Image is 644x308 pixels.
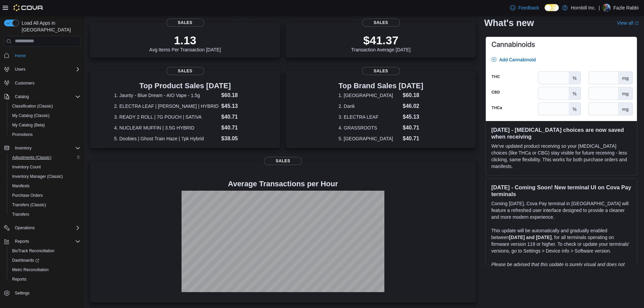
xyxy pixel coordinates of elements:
[7,101,83,111] button: Classification (Classic)
[9,210,32,218] a: Transfers
[484,18,534,28] h2: What's new
[12,93,31,101] button: Catalog
[15,53,26,58] span: Home
[221,135,256,143] dd: $38.05
[114,135,218,142] dt: 5. Doobies | Ghost Train Haze | 7pk Hybrid
[613,4,639,12] p: Fazle Rabbi
[9,131,35,139] a: Promotions
[7,265,83,275] button: Metrc Reconciliation
[362,19,400,27] span: Sales
[221,124,256,132] dd: $40.71
[338,124,400,131] dt: 4. GRASSROOTS
[599,4,600,12] p: |
[7,120,83,130] button: My Catalog (Beta)
[15,290,29,296] span: Settings
[12,212,29,217] span: Transfers
[15,145,31,151] span: Inventory
[114,114,218,120] dt: 3. READY 2 ROLL | 7G POUCH | SATIVA
[12,202,46,208] span: Transfers (Classic)
[9,210,80,218] span: Transfers
[114,82,256,90] h3: Top Product Sales [DATE]
[9,153,80,162] span: Adjustments (Classic)
[338,114,400,120] dt: 3. ELECTRA LEAF
[1,78,83,88] button: Customers
[9,247,80,255] span: BioTrack Reconciliation
[351,33,411,52] div: Transaction Average [DATE]
[491,184,631,197] h3: [DATE] - Coming Soon! New terminal UI on Cova Pay terminals
[7,210,83,219] button: Transfers
[12,258,39,263] span: Dashboards
[1,237,83,246] button: Reports
[351,33,411,47] p: $41.37
[403,113,423,121] dd: $45.13
[9,172,80,181] span: Inventory Manager (Classic)
[12,237,32,245] button: Reports
[12,51,80,60] span: Home
[518,4,539,11] span: Feedback
[9,153,54,162] a: Adjustments (Classic)
[12,224,38,232] button: Operations
[149,33,221,52] div: Avg Items Per Transaction [DATE]
[12,65,80,73] span: Users
[635,21,639,25] svg: External link
[338,82,423,90] h3: Top Brand Sales [DATE]
[507,1,542,15] a: Feedback
[12,289,80,297] span: Settings
[12,164,41,170] span: Inventory Count
[15,239,29,244] span: Reports
[264,157,302,165] span: Sales
[149,33,221,47] p: 1.13
[114,92,218,99] dt: 1. Jaunty - Blue Dream - AIO Vape - 1.5g
[491,200,631,220] p: Coming [DATE], Cova Pay terminal in [GEOGRAPHIC_DATA] will feature a refreshed user interface des...
[15,94,29,99] span: Catalog
[7,256,83,265] a: Dashboards
[14,4,44,11] img: Cova
[12,183,29,189] span: Manifests
[7,275,83,284] button: Reports
[1,51,83,61] button: Home
[9,191,80,199] span: Purchase Orders
[7,181,83,191] button: Manifests
[9,112,52,120] a: My Catalog (Classic)
[221,113,256,121] dd: $40.71
[1,288,83,298] button: Settings
[9,266,51,274] a: Metrc Reconciliation
[12,174,63,179] span: Inventory Manager (Classic)
[7,162,83,172] button: Inventory Count
[491,262,625,274] em: Please be advised that this update is purely visual and does not impact payment functionality.
[221,102,256,110] dd: $45.13
[12,237,80,245] span: Reports
[403,135,423,143] dd: $40.71
[403,124,423,132] dd: $40.71
[12,103,53,109] span: Classification (Classic)
[7,111,83,120] button: My Catalog (Classic)
[12,79,80,87] span: Customers
[9,121,80,129] span: My Catalog (Beta)
[9,201,80,209] span: Transfers (Classic)
[9,247,57,255] a: BioTrack Reconciliation
[15,225,35,231] span: Operations
[95,180,471,188] h4: Average Transactions per Hour
[9,275,80,283] span: Reports
[9,182,32,190] a: Manifests
[9,191,46,199] a: Purchase Orders
[338,103,400,110] dt: 2. Dank
[19,20,80,33] span: Load All Apps in [GEOGRAPHIC_DATA]
[1,143,83,153] button: Inventory
[12,267,49,273] span: Metrc Reconciliation
[617,20,639,26] a: View allExternal link
[12,155,51,160] span: Adjustments (Classic)
[1,92,83,101] button: Catalog
[491,227,631,254] p: This update will be automatically and gradually enabled between , for all terminals operating on ...
[7,130,83,139] button: Promotions
[7,191,83,200] button: Purchase Orders
[1,65,83,74] button: Users
[12,132,33,137] span: Promotions
[12,144,34,152] button: Inventory
[571,4,596,12] p: Hornbill Inc.
[9,266,80,274] span: Metrc Reconciliation
[12,122,45,128] span: My Catalog (Beta)
[12,52,28,60] a: Home
[9,256,80,264] span: Dashboards
[7,200,83,210] button: Transfers (Classic)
